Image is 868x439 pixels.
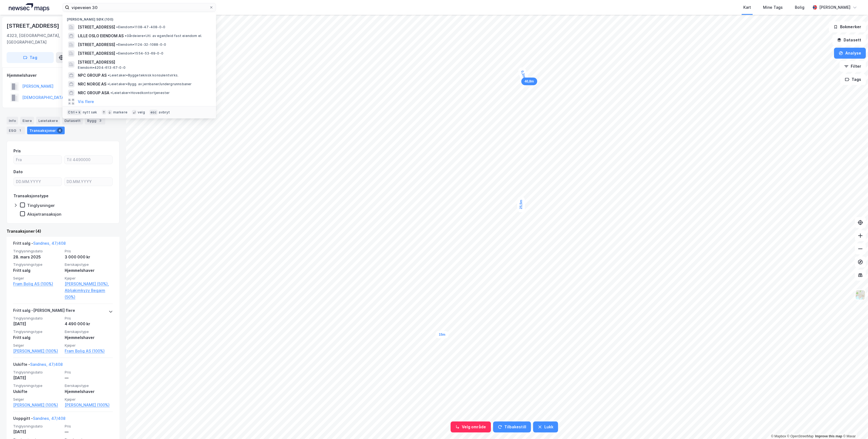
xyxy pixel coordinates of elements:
div: [PERSON_NAME] [819,4,850,11]
div: [STREET_ADDRESS] [7,21,60,30]
a: [PERSON_NAME] (50%), [65,281,113,287]
div: Uskifte [13,388,61,395]
img: logo.a4113a55bc3d86da70a041830d287a7e.svg [9,3,49,12]
span: • [116,25,118,29]
span: Tinglysningstype [13,329,61,334]
button: Bokmerker [829,21,866,32]
span: Tinglysningsdato [13,370,61,375]
a: OpenStreetMap [787,434,814,438]
input: DD.MM.YYYY [14,178,62,186]
div: Hjemmelshaver [65,334,113,341]
div: Dato [13,169,23,175]
div: Eiere [20,117,34,124]
span: Leietaker • Bygg. av jernbaner/undergrunnsbaner [107,82,192,86]
div: 1 [17,128,23,133]
span: Eierskapstype [65,329,113,334]
span: • [107,82,109,86]
span: • [116,42,118,47]
div: markere [113,110,127,115]
a: Sandnes, 47/408 [33,241,66,246]
span: Pris [65,424,113,429]
div: Kart [743,4,751,11]
div: 4323, [GEOGRAPHIC_DATA], [GEOGRAPHIC_DATA] [7,32,90,45]
iframe: Chat Widget [841,413,868,439]
div: — [65,429,113,435]
span: • [110,91,112,95]
span: Leietaker • Hovedkontortjenester [110,91,170,95]
span: • [108,73,109,77]
div: Fritt salg [13,267,61,274]
div: Leietakere [36,117,60,124]
div: Aksjetransaksjon [27,212,61,217]
div: Kontrollprogram for chat [841,413,868,439]
span: Eiendom • 4204-613-67-0-0 [78,65,126,70]
span: Leietaker • Byggeteknisk konsulentvirks. [108,73,178,78]
input: Til 4490000 [64,156,112,164]
div: Transaksjoner [27,127,65,134]
span: Pris [65,370,113,375]
div: nytt søk [83,110,97,115]
div: Map marker [517,66,529,82]
div: Map marker [517,196,525,212]
span: Tinglysningstype [13,383,61,388]
div: Ctrl + k [67,110,82,115]
button: Analyse [834,48,866,59]
button: Lukk [533,421,558,432]
a: Improve this map [815,434,842,438]
div: Hjemmelshaver [7,72,119,79]
span: • [125,34,126,38]
span: [STREET_ADDRESS] [78,41,115,48]
div: Hjemmelshaver [65,388,113,395]
div: Bygg [85,117,105,124]
span: Tinglysningsdato [13,316,61,321]
button: Tags [840,74,866,85]
button: Datasett [832,35,866,45]
button: Vis flere [78,98,94,105]
div: Pris [13,148,21,154]
a: Sandnes, 47/408 [30,362,63,367]
div: [DATE] [13,375,61,381]
span: Kjøper [65,343,113,348]
div: [DATE] [13,429,61,435]
a: Fram Bolig AS (100%) [65,348,113,354]
div: Uoppgitt - [13,415,66,424]
div: 3 000 000 kr [65,254,113,260]
a: Abljakimkyzy Begaim (50%) [65,287,113,300]
span: [STREET_ADDRESS] [78,50,115,57]
div: avbryt [159,110,170,115]
a: [PERSON_NAME] (100%) [13,348,61,354]
span: Selger [13,276,61,281]
a: Sandnes, 47/408 [33,416,66,421]
div: 4 [57,128,62,133]
span: Kjøper [65,397,113,402]
button: Filter [839,61,866,72]
div: ESG [7,127,25,134]
div: Info [7,117,18,124]
img: Z [855,290,866,300]
input: Søk på adresse, matrikkel, gårdeiere, leietakere eller personer [69,3,209,12]
span: Tinglysningsdato [13,424,61,429]
span: [STREET_ADDRESS] [78,59,209,65]
span: Eiendom • 1124-32-1088-0-0 [116,42,166,47]
div: 4 490 000 kr [65,321,113,327]
span: Pris [65,316,113,321]
div: Hjemmelshaver [65,267,113,274]
span: Eierskapstype [65,383,113,388]
a: [PERSON_NAME] (100%) [65,402,113,408]
a: [PERSON_NAME] (100%) [13,402,61,408]
span: Pris [65,249,113,253]
div: Fritt salg - [13,240,66,249]
div: Uskifte - [13,361,63,370]
div: [DATE] [13,321,61,327]
span: Tinglysningstype [13,262,61,267]
div: velg [138,110,145,115]
div: Transaksjoner (4) [7,228,119,235]
span: Selger [13,397,61,402]
span: NRC NORGE AS [78,81,106,87]
div: 3 [98,118,103,123]
a: Mapbox [771,434,786,438]
span: Kjøper [65,276,113,281]
div: Datasett [62,117,83,124]
span: Gårdeiere • Utl. av egen/leid fast eiendom el. [125,34,202,38]
span: Selger [13,343,61,348]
